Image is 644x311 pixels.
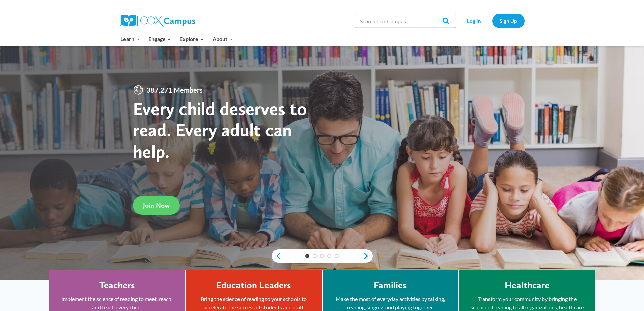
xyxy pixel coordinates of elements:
[213,35,233,43] span: About
[99,280,135,291] h4: Teachers
[179,35,204,43] span: Explore
[272,249,373,263] div: content slider buttons
[144,85,205,95] span: 387,271 Members
[148,35,171,43] span: Engage
[313,254,317,258] a: 2
[120,35,140,43] span: Learn
[320,254,324,258] a: 3
[459,14,525,28] nav: Secondary Navigation
[327,254,331,258] a: 4
[133,196,180,215] a: Join Now
[355,14,456,28] input: Search Cox Campus
[133,98,307,162] strong: Every child deserves to read. Every adult can help.
[363,252,373,260] a: next
[272,252,282,260] a: previous
[505,280,550,291] h4: Healthcare
[143,201,170,209] span: Join Now
[120,15,195,27] img: Cox Campus
[492,14,525,28] a: Sign Up
[335,254,339,258] a: 5
[374,280,407,291] h4: Families
[116,32,237,46] nav: Primary Navigation
[216,280,291,291] h4: Education Leaders
[459,14,489,28] a: Log In
[305,254,309,258] a: 1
